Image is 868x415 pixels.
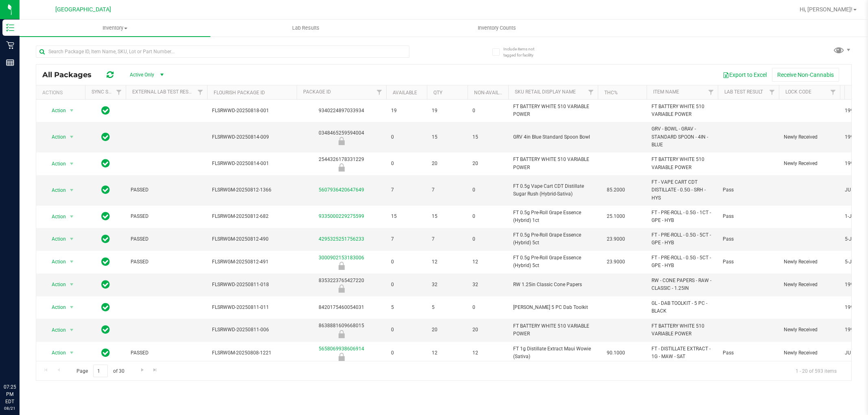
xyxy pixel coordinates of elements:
[131,258,202,266] span: PASSED
[472,281,503,289] span: 32
[319,255,364,261] a: 3000902153183006
[603,233,629,245] span: 23.9000
[44,105,66,116] span: Action
[472,235,503,243] span: 0
[295,156,387,172] div: 2544326178331229
[295,330,387,338] div: Newly Received
[432,258,463,266] span: 12
[44,324,66,336] span: Action
[391,213,422,220] span: 15
[515,89,576,95] a: Sku Retail Display Name
[652,254,713,269] span: FT - PRE-ROLL - 0.5G - 5CT - GPE - HYB
[131,349,202,357] span: PASSED
[295,304,387,311] div: 8420175460054031
[652,277,713,292] span: RW - CONE PAPERS - RAW - CLASSIC - 1.25IN
[785,89,811,95] a: Lock Code
[67,302,77,313] span: select
[67,105,77,116] span: select
[101,131,110,143] span: In Sync
[295,322,387,338] div: 8638881609668015
[432,326,463,334] span: 20
[42,70,100,79] span: All Packages
[4,383,16,405] p: 07:25 PM EDT
[67,347,77,359] span: select
[212,258,292,266] span: FLSRWGM-20250812-491
[295,285,387,293] div: Newly Received
[391,133,422,141] span: 0
[603,184,629,196] span: 85.2000
[44,211,66,222] span: Action
[67,131,77,143] span: select
[131,186,202,194] span: PASSED
[101,256,110,267] span: In Sync
[401,20,592,37] a: Inventory Counts
[513,156,593,171] span: FT BATTERY WHITE 510 VARIABLE POWER
[101,184,110,196] span: In Sync
[765,85,779,99] a: Filter
[212,107,292,115] span: FLSRWWD-20250818-001
[432,349,463,357] span: 12
[784,326,835,334] span: Newly Received
[20,20,210,37] a: Inventory
[391,281,422,289] span: 0
[67,324,77,336] span: select
[472,160,503,167] span: 20
[93,365,108,377] input: 1
[784,281,835,289] span: Newly Received
[44,185,66,196] span: Action
[391,235,422,243] span: 7
[467,24,527,32] span: Inventory Counts
[8,350,33,374] iframe: Resource center
[295,277,387,293] div: 8353223765427220
[513,183,593,198] span: FT 0.5g Vape Cart CDT Distillate Sugar Rush (Hybrid-Sativa)
[36,46,409,58] input: Search Package ID, Item Name, SKU, Lot or Part Number...
[652,125,713,149] span: GRV - BOWL - GRAV - STANDARD SPOON - 4IN - BLUE
[723,258,774,266] span: Pass
[652,231,713,247] span: FT - PRE-ROLL - 0.5G - 5CT - GPE - HYB
[503,46,544,58] span: Include items not tagged for facility
[20,24,210,32] span: Inventory
[101,347,110,359] span: In Sync
[101,211,110,222] span: In Sync
[472,133,503,141] span: 15
[101,105,110,116] span: In Sync
[391,304,422,311] span: 5
[784,160,835,167] span: Newly Received
[784,349,835,357] span: Newly Received
[67,158,77,169] span: select
[391,258,422,266] span: 0
[319,236,364,242] a: 4295325251756233
[212,349,292,357] span: FLSRWGM-20250808-1221
[513,304,593,311] span: [PERSON_NAME] 5 PC Dab Toolkit
[55,6,111,13] span: [GEOGRAPHIC_DATA]
[432,281,463,289] span: 32
[101,158,110,169] span: In Sync
[391,326,422,334] span: 0
[603,256,629,268] span: 23.9000
[603,211,629,222] span: 25.1000
[652,345,713,361] span: FT - DISTILLATE EXTRACT - 1G - MAW - SAT
[212,133,292,141] span: FLSRWWD-20250814-009
[391,107,422,115] span: 19
[136,365,148,376] a: Go to the next page
[101,279,110,290] span: In Sync
[6,59,14,67] inline-svg: Reports
[67,279,77,290] span: select
[194,85,207,99] a: Filter
[513,209,593,224] span: FT 0.5g Pre-Roll Grape Essence (Hybrid) 1ct
[652,156,713,171] span: FT BATTERY WHITE 510 VARIABLE POWER
[6,41,14,49] inline-svg: Retail
[472,186,503,194] span: 0
[472,304,503,311] span: 0
[67,185,77,196] span: select
[724,89,763,95] a: Lab Test Result
[652,178,713,202] span: FT - VAPE CART CDT DISTILLATE - 0.5G - SRH - HYS
[101,233,110,245] span: In Sync
[653,89,679,95] a: Item Name
[131,235,202,243] span: PASSED
[212,186,292,194] span: FLSRWGM-20250812-1366
[784,133,835,141] span: Newly Received
[472,258,503,266] span: 12
[319,213,364,219] a: 9335000229275599
[723,349,774,357] span: Pass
